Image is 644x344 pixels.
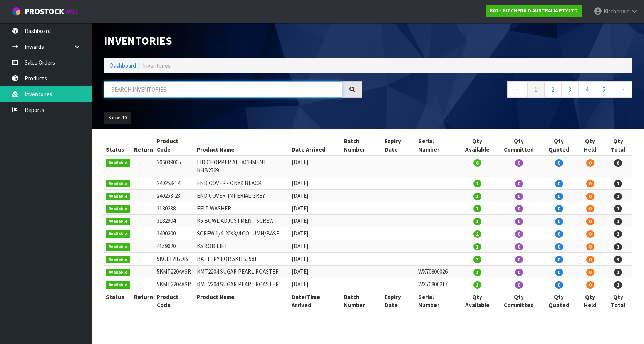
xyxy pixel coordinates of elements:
[555,230,563,238] span: 0
[473,180,481,187] span: 1
[383,291,417,311] th: Expiry Date
[383,135,417,156] th: Expiry Date
[473,205,481,212] span: 1
[515,281,523,289] span: 0
[586,230,594,238] span: 0
[561,81,579,98] a: 3
[586,180,594,187] span: 0
[614,256,622,263] span: 3
[25,7,64,17] span: ProStock
[555,281,563,289] span: 0
[458,291,497,311] th: Qty Available
[555,256,563,263] span: 0
[195,278,289,291] td: KMT2204 SUGAR PEARL ROASTER
[586,205,594,212] span: 0
[577,291,604,311] th: Qty Held
[155,202,195,215] td: 3180238
[515,159,523,167] span: 0
[195,227,289,240] td: SCREW 1/4-20X3/4 COLUMN/BASE
[416,291,458,311] th: Serial Number
[473,218,481,225] span: 1
[527,81,545,98] a: 1
[496,291,541,311] th: Qty Committed
[195,135,289,156] th: Product Name
[555,269,563,276] span: 0
[195,215,289,227] td: K5 BOWL ADJUSTMENT SCREW
[515,193,523,200] span: 0
[555,159,563,167] span: 0
[604,135,632,156] th: Qty Total
[473,256,481,263] span: 3
[541,291,577,311] th: Qty Quoted
[155,278,195,291] td: 5KMT2204ASR
[104,112,131,124] button: Show: 10
[290,253,342,266] td: [DATE]
[195,265,289,278] td: KMT2204 SUGAR PEARL ROASTER
[155,291,195,311] th: Product Code
[290,278,342,291] td: [DATE]
[104,291,132,311] th: Status
[104,35,362,47] h1: Inventories
[614,205,622,212] span: 1
[586,243,594,250] span: 0
[586,256,594,263] span: 0
[473,159,481,167] span: 6
[290,240,342,253] td: [DATE]
[106,218,130,225] span: Available
[541,135,577,156] th: Qty Quoted
[473,193,481,200] span: 1
[586,218,594,225] span: 0
[195,291,289,311] th: Product Name
[195,202,289,215] td: FELT WASHER
[106,159,130,167] span: Available
[586,281,594,289] span: 0
[342,135,383,156] th: Batch Number
[614,269,622,276] span: 1
[604,8,630,15] span: KitchenAid
[614,230,622,238] span: 2
[555,180,563,187] span: 0
[604,291,632,311] th: Qty Total
[612,81,632,98] a: →
[290,135,342,156] th: Date Arrived
[290,189,342,202] td: [DATE]
[458,135,497,156] th: Qty Available
[614,281,622,289] span: 1
[195,240,289,253] td: K5 ROD LIFT
[515,230,523,238] span: 0
[473,281,481,289] span: 1
[104,81,342,98] input: Search inventories
[195,253,289,266] td: BATTERY FOR 5KHB3581
[106,205,130,213] span: Available
[290,215,342,227] td: [DATE]
[507,81,528,98] a: ←
[614,159,622,167] span: 6
[555,243,563,250] span: 0
[515,218,523,225] span: 0
[290,202,342,215] td: [DATE]
[290,291,342,311] th: Date/Time Arrived
[614,218,622,225] span: 1
[342,291,383,311] th: Batch Number
[195,177,289,189] td: END COVER - ONYX BLACK
[155,135,195,156] th: Product Code
[555,193,563,200] span: 0
[595,81,612,98] a: 5
[106,230,130,238] span: Available
[290,227,342,240] td: [DATE]
[104,135,132,156] th: Status
[515,180,523,187] span: 0
[515,243,523,250] span: 0
[374,81,632,100] nav: Page navigation
[106,269,130,276] span: Available
[106,180,130,188] span: Available
[577,135,604,156] th: Qty Held
[106,193,130,200] span: Available
[195,189,289,202] td: END COVER-IMPERIAL GREY
[496,135,541,156] th: Qty Committed
[473,243,481,250] span: 1
[290,265,342,278] td: [DATE]
[586,269,594,276] span: 0
[132,291,155,311] th: Return
[155,240,195,253] td: 4159620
